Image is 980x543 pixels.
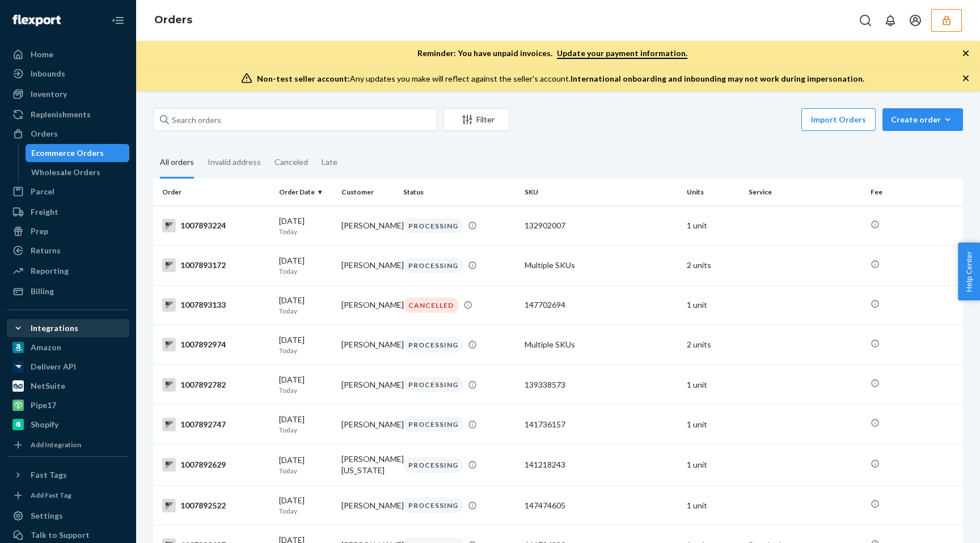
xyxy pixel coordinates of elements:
[7,377,129,395] a: NetSuite
[31,400,56,411] div: Pipe17
[257,74,350,83] span: Non-test seller account:
[31,68,65,79] div: Inbounds
[153,179,274,206] th: Order
[31,529,90,541] div: Talk to Support
[571,74,864,83] span: International onboarding and inbounding may not work during impersonation.
[7,466,129,484] button: Fast Tags
[31,286,54,297] div: Billing
[322,147,337,177] div: Late
[520,245,682,285] td: Multiple SKUs
[7,396,129,414] a: Pipe17
[403,498,463,513] div: PROCESSING
[31,380,65,392] div: NetSuite
[7,125,129,143] a: Orders
[557,48,687,59] a: Update your payment information.
[7,105,129,124] a: Replenishments
[7,183,129,201] a: Parcel
[403,258,463,273] div: PROCESSING
[162,298,270,312] div: 1007893133
[279,455,332,476] div: [DATE]
[337,325,399,364] td: [PERSON_NAME]
[682,285,745,325] td: 1 unit
[31,361,76,372] div: Deliverr API
[162,338,270,351] div: 1007892974
[31,342,61,353] div: Amazon
[162,458,270,472] div: 1007892629
[162,219,270,232] div: 1007893224
[7,489,129,502] a: Add Fast Tag
[337,444,399,486] td: [PERSON_NAME][US_STATE]
[682,444,745,486] td: 1 unit
[7,415,129,434] a: Shopify
[866,179,963,206] th: Fee
[403,377,463,392] div: PROCESSING
[208,147,261,177] div: Invalid address
[801,108,876,131] button: Import Orders
[279,425,332,435] p: Today
[854,9,877,32] button: Open Search Box
[7,241,129,260] a: Returns
[279,334,332,355] div: [DATE]
[31,419,58,430] div: Shopify
[337,365,399,405] td: [PERSON_NAME]
[31,49,53,60] div: Home
[7,65,129,83] a: Inbounds
[279,227,332,236] p: Today
[682,365,745,405] td: 1 unit
[7,338,129,357] a: Amazon
[31,265,69,277] div: Reporting
[958,243,980,300] span: Help Center
[279,506,332,516] p: Today
[525,299,678,311] div: 147702694
[31,245,61,256] div: Returns
[403,298,459,313] div: CANCELLED
[882,108,963,131] button: Create order
[403,337,463,353] div: PROCESSING
[520,325,682,364] td: Multiple SKUs
[525,500,678,511] div: 147474605
[403,417,463,432] div: PROCESSING
[160,147,194,179] div: All orders
[31,469,67,481] div: Fast Tags
[7,507,129,525] a: Settings
[12,15,61,26] img: Flexport logo
[525,459,678,470] div: 141218243
[279,495,332,516] div: [DATE]
[26,144,130,162] a: Ecommerce Orders
[403,218,463,234] div: PROCESSING
[399,179,520,206] th: Status
[520,179,682,206] th: SKU
[337,206,399,245] td: [PERSON_NAME]
[7,222,129,240] a: Prep
[31,226,48,237] div: Prep
[682,245,745,285] td: 2 units
[7,85,129,103] a: Inventory
[279,255,332,276] div: [DATE]
[7,282,129,300] a: Billing
[682,486,745,525] td: 1 unit
[31,510,63,521] div: Settings
[279,385,332,395] p: Today
[7,319,129,337] button: Integrations
[26,163,130,181] a: Wholesale Orders
[153,108,437,131] input: Search orders
[879,9,902,32] button: Open notifications
[682,325,745,364] td: 2 units
[682,179,745,206] th: Units
[154,14,192,26] a: Orders
[145,4,201,37] ol: breadcrumbs
[337,245,399,285] td: [PERSON_NAME]
[279,414,332,435] div: [DATE]
[162,378,270,392] div: 1007892782
[31,147,104,159] div: Ecommerce Orders
[31,323,78,334] div: Integrations
[525,379,678,391] div: 139338573
[31,490,71,500] div: Add Fast Tag
[279,306,332,316] p: Today
[279,374,332,395] div: [DATE]
[257,73,864,84] div: Any updates you make will reflect against the seller's account.
[107,9,129,32] button: Close Navigation
[443,108,509,131] button: Filter
[274,179,336,206] th: Order Date
[31,128,58,139] div: Orders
